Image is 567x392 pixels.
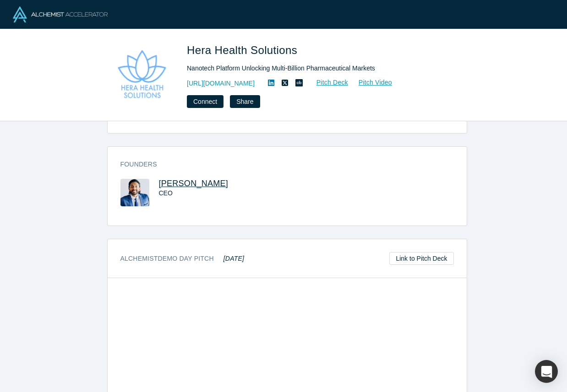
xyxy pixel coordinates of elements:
em: [DATE] [224,255,244,262]
a: [PERSON_NAME] [159,179,229,188]
img: Alchemist Logo [13,6,108,22]
a: Pitch Deck [306,77,349,88]
h3: Alchemist Demo Day Pitch [120,254,245,263]
button: Connect [187,95,224,108]
a: Link to Pitch Deck [389,252,453,265]
span: CEO [159,189,173,197]
img: Idicula Mathew's Profile Image [120,179,149,206]
span: Hera Health Solutions [187,44,300,56]
div: Nanotech Platform Unlocking Multi-Billion Pharmaceutical Markets [187,64,443,73]
a: [URL][DOMAIN_NAME] [187,79,255,88]
a: Pitch Video [349,77,393,88]
h3: Founders [120,160,441,169]
button: Share [230,95,260,108]
img: Hera Health Solutions's Logo [110,42,174,106]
